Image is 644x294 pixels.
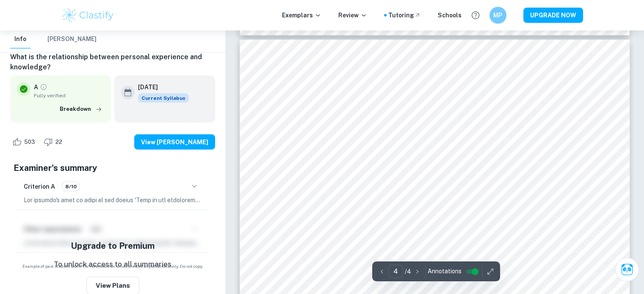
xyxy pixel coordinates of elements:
p: / 4 [405,267,411,276]
h5: Examiner's summary [14,162,212,174]
p: Lor ipsumdo's amet co adipi el sed doeius 'Temp in utl etdoloremagn aliquae adminimv quisnostru e... [24,195,202,205]
a: Tutoring [388,11,421,20]
span: Fully verified [34,92,104,99]
h6: What is the relationship between personal experience and knowledge? [10,52,215,72]
span: 8/10 [62,183,80,190]
p: Exemplars [282,11,321,20]
span: Example of past student work. For reference on structure and expectations only. Do not copy. [10,263,215,269]
button: View [PERSON_NAME] [134,135,215,150]
h5: Upgrade to Premium [71,240,155,253]
div: This exemplar is based on the current syllabus. Feel free to refer to it for inspiration/ideas wh... [138,93,189,103]
p: Review [338,11,367,20]
span: Current Syllabus [138,93,189,103]
a: Schools [438,11,462,20]
a: Grade fully verified [40,83,47,91]
h6: Criterion A [24,182,55,191]
span: 503 [19,138,40,146]
button: Ask Clai [615,258,639,281]
div: Dislike [41,135,67,149]
h6: [DATE] [138,82,182,92]
button: Breakdown [58,103,104,115]
button: [PERSON_NAME] [47,30,97,49]
button: Info [10,30,30,49]
button: UPGRADE NOW [523,8,583,23]
img: Clastify logo [61,7,115,24]
span: Annotations [428,267,462,276]
button: Help and Feedback [468,8,483,22]
span: 22 [51,138,67,146]
p: A [34,82,38,92]
div: Like [10,135,40,149]
p: To unlock access to all summaries [54,259,171,270]
button: MP [489,7,506,24]
h6: MP [493,11,503,20]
